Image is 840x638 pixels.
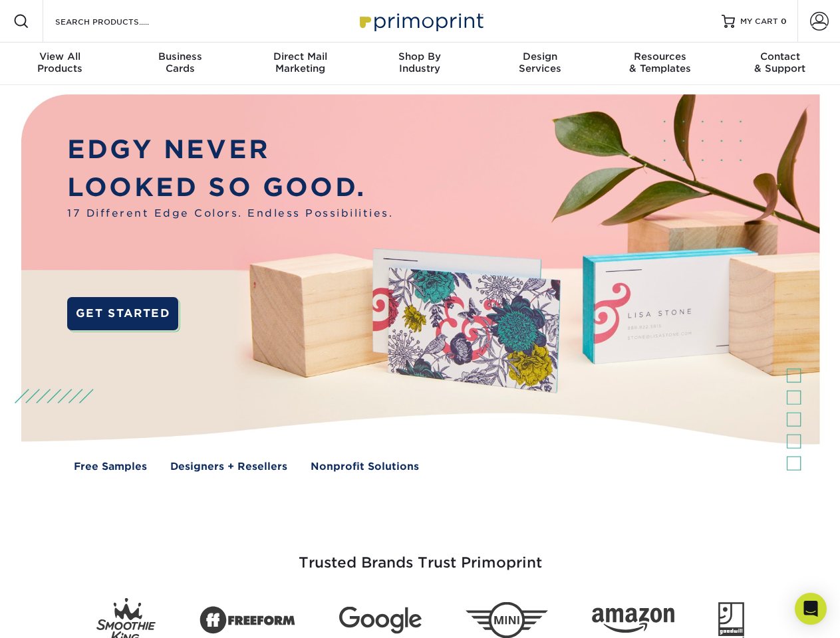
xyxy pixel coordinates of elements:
span: Design [480,51,600,62]
iframe: Google Customer Reviews [3,597,113,633]
div: Marketing [240,51,360,74]
span: Resources [600,51,720,62]
div: Industry [360,51,480,74]
img: Google [339,607,422,634]
img: Amazon [592,608,674,633]
div: Open Intercom Messenger [795,593,827,625]
span: 17 Different Edge Colors. Endless Possibilities. [67,206,393,221]
a: DesignServices [480,43,600,85]
a: GET STARTED [67,297,178,330]
span: Shop By [360,51,480,62]
p: LOOKED SO GOOD. [67,169,393,207]
span: Contact [720,51,840,62]
a: Direct MailMarketing [240,43,360,85]
h3: Trusted Brands Trust Primoprint [31,522,809,587]
a: BusinessCards [120,43,239,85]
a: Free Samples [74,459,147,475]
input: SEARCH PRODUCTS..... [54,13,184,29]
img: Goodwill [718,602,744,638]
span: MY CART [740,16,778,27]
a: Resources& Templates [600,43,720,85]
img: Primoprint [354,7,487,35]
p: EDGY NEVER [67,131,393,169]
a: Nonprofit Solutions [311,459,419,475]
span: 0 [781,17,787,26]
a: Designers + Resellers [170,459,287,475]
div: Cards [120,51,239,74]
a: Contact& Support [720,43,840,85]
div: & Templates [600,51,720,74]
div: & Support [720,51,840,74]
div: Services [480,51,600,74]
span: Direct Mail [240,51,360,62]
span: Business [120,51,239,62]
a: Shop ByIndustry [360,43,480,85]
